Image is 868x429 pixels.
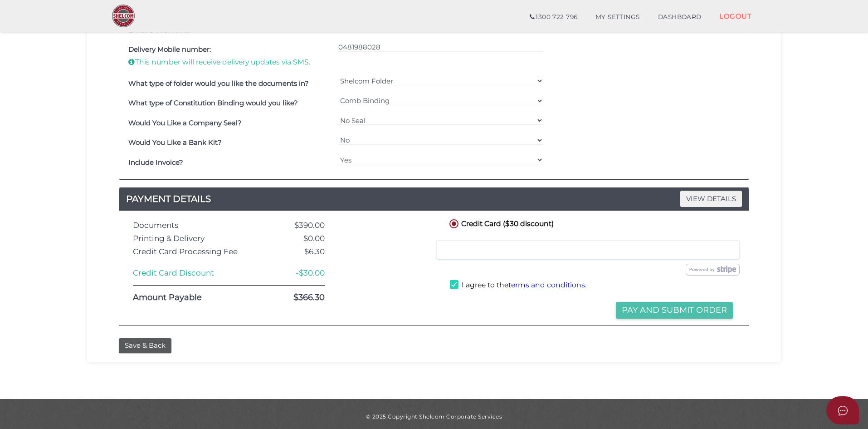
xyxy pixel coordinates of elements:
[258,293,332,302] div: $366.30
[119,192,749,206] a: PAYMENT DETAILSVIEW DETAILS
[826,396,859,424] button: Open asap
[126,269,258,277] div: Credit Card Discount
[450,280,586,291] label: I agree to the .
[710,7,761,25] a: LOGOUT
[686,264,740,276] img: stripe.png
[126,247,258,256] div: Credit Card Processing Fee
[128,138,222,147] b: Would You Like a Bank Kit?
[258,269,332,277] div: -$30.00
[119,192,749,206] h4: PAYMENT DETAILS
[128,99,298,107] b: What type of Constitution Binding would you like?
[128,79,309,88] b: What type of folder would you like the documents in?
[521,8,586,26] a: 1300 722 796
[94,413,774,420] div: © 2025 Copyright Shelcom Corporate Services
[338,42,544,52] input: Please enter a valid 10-digit phone number
[128,158,183,167] b: Include Invoice?
[128,57,334,67] p: This number will receive delivery updates via SMS.
[508,281,585,289] a: terms and conditions
[126,221,258,230] div: Documents
[126,293,258,302] div: Amount Payable
[258,234,332,243] div: $0.00
[448,217,554,229] label: Credit Card ($30 discount)
[616,302,733,319] button: Pay and Submit Order
[128,118,242,127] b: Would You Like a Company Seal?
[119,338,171,353] button: Save & Back
[258,221,332,230] div: $390.00
[680,191,742,207] span: VIEW DETAILS
[649,8,711,26] a: DASHBOARD
[126,234,258,243] div: Printing & Delivery
[128,45,211,54] b: Delivery Mobile number:
[442,246,734,254] iframe: Secure card payment input frame
[586,8,649,26] a: MY SETTINGS
[258,247,332,256] div: $6.30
